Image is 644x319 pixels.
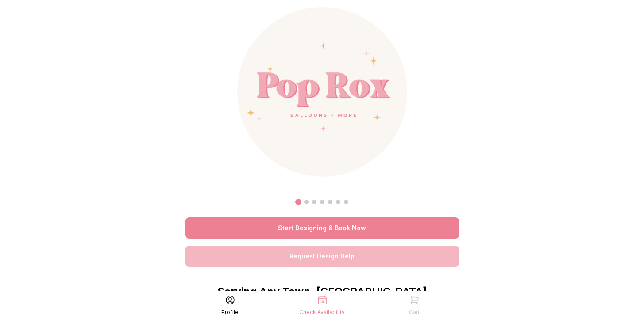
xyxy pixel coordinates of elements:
[185,217,459,239] a: Start Designing & Book Now
[185,246,459,267] a: Request Design Help
[221,309,239,316] div: Profile
[409,309,420,316] div: Cart
[299,309,345,316] div: Check Availability
[185,285,459,299] p: Serving Any Town, [GEOGRAPHIC_DATA]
